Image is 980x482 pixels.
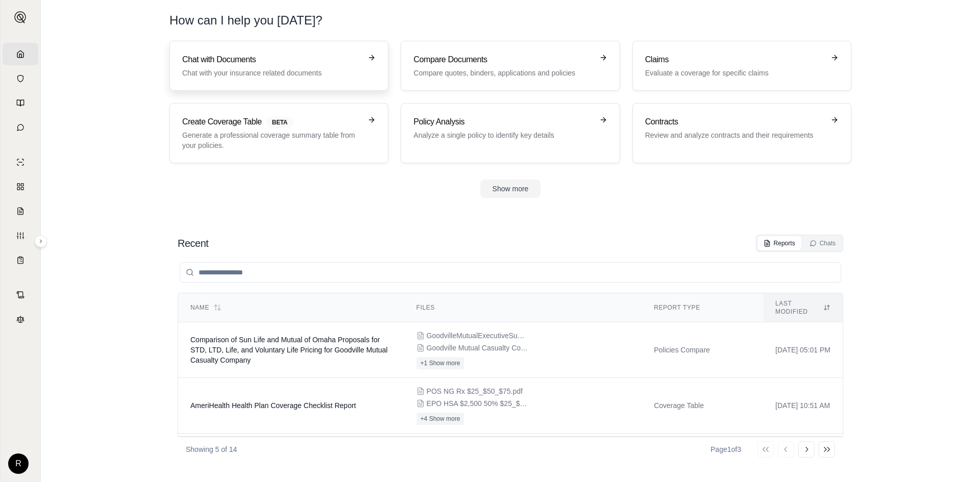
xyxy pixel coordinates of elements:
[645,130,824,140] p: Review and analyze contracts and their requirements
[3,92,38,114] a: Prompt Library
[3,249,38,271] a: Coverage Table
[427,398,529,409] span: EPO HSA $2,500 50% $25_$50_$75 Rx.pdf
[190,336,387,364] span: Comparison of Sun Life and Mutual of Omaha Proposals for STD, LTD, Life, and Voluntary Life Prici...
[642,322,763,378] td: Policies Compare
[764,239,795,247] div: Reports
[642,434,763,473] td: Policies Compare
[190,401,356,410] span: AmeriHealth Health Plan Coverage Checklist Report
[416,357,464,369] button: +1 Show more
[710,444,741,454] div: Page 1 of 3
[401,41,620,91] a: Compare DocumentsCompare quotes, binders, applications and policies
[427,331,529,341] span: GoodvilleMutualExecutiveSummary2025.docx
[169,103,388,163] a: Create Coverage TableBETAGenerate a professional coverage summary table from your policies.
[169,12,323,29] h1: How can I help you [DATE]?
[3,175,38,198] a: Policy Comparisons
[182,68,361,78] p: Chat with your insurance related documents
[190,303,392,312] div: Name
[3,200,38,222] a: Claim Coverage
[645,68,824,78] p: Evaluate a coverage for specific claims
[182,54,361,66] h3: Chat with Documents
[416,413,464,425] button: +4 Show more
[178,236,208,250] h2: Recent
[35,235,47,247] button: Expand sidebar
[642,378,763,434] td: Coverage Table
[480,180,541,198] button: Show more
[413,54,593,66] h3: Compare Documents
[10,7,31,28] button: Expand sidebar
[3,308,38,331] a: Legal Search Engine
[8,453,29,474] div: R
[427,386,523,396] span: POS NG Rx $25_$50_$75.pdf
[632,41,851,91] a: ClaimsEvaluate a coverage for specific claims
[186,444,237,454] p: Showing 5 of 14
[803,236,842,250] button: Chats
[763,434,843,473] td: [DATE] 10:40 AM
[182,130,361,150] p: Generate a professional coverage summary table from your policies.
[413,130,593,140] p: Analyze a single policy to identify key details
[642,293,763,322] th: Report Type
[404,293,642,322] th: Files
[413,116,593,128] h3: Policy Analysis
[182,116,361,128] h3: Create Coverage Table
[169,41,388,91] a: Chat with DocumentsChat with your insurance related documents
[3,151,38,173] a: Single Policy
[757,236,801,250] button: Reports
[763,322,843,378] td: [DATE] 05:01 PM
[401,103,620,163] a: Policy AnalysisAnalyze a single policy to identify key details
[3,67,38,90] a: Documents Vault
[810,239,836,247] div: Chats
[413,68,593,78] p: Compare quotes, binders, applications and policies
[14,11,27,23] img: Expand sidebar
[3,224,38,247] a: Custom Report
[3,43,38,65] a: Home
[427,343,529,353] span: Goodville Mutual Casualty Company_VTL_STD.pdf
[775,299,830,316] div: Last modified
[3,116,38,139] a: Chat
[645,116,824,128] h3: Contracts
[763,378,843,434] td: [DATE] 10:51 AM
[645,54,824,66] h3: Claims
[632,103,851,163] a: ContractsReview and analyze contracts and their requirements
[266,117,293,128] span: BETA
[3,284,38,306] a: Contract Analysis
